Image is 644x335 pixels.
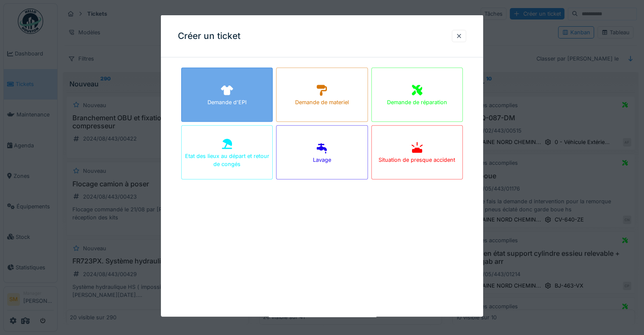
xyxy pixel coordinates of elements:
[295,98,349,106] div: Demande de materiel
[313,156,331,164] div: Lavage
[207,98,246,106] div: Demande d'EPI
[182,152,272,168] div: Etat des lieux au départ et retour de congés
[387,98,447,106] div: Demande de réparation
[379,156,455,164] div: Situation de presque accident
[178,31,240,42] h3: Créer un ticket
